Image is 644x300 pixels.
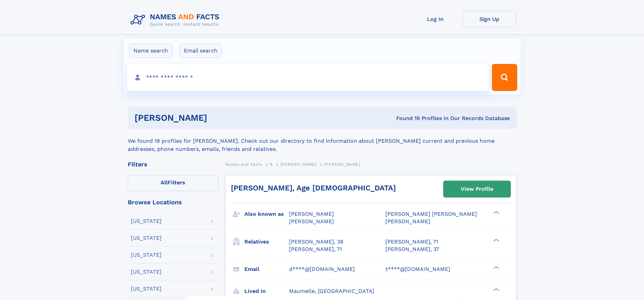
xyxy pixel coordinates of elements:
[131,218,162,224] div: [US_STATE]
[161,179,168,186] span: All
[135,114,302,122] h1: [PERSON_NAME]
[280,162,316,167] span: [PERSON_NAME]
[128,11,225,29] img: Logo Names and Facts
[492,238,500,242] div: ❯
[128,161,218,167] div: Filters
[302,115,510,122] div: Found 19 Profiles In Our Records Database
[492,287,500,292] div: ❯
[492,265,500,270] div: ❯
[244,263,289,275] h3: Email
[385,246,439,253] a: [PERSON_NAME], 37
[128,129,517,153] div: We found 19 profiles for [PERSON_NAME]. Check out our directory to find information about [PERSON...
[385,238,438,246] a: [PERSON_NAME], 71
[128,199,218,205] div: Browse Locations
[131,235,162,241] div: [US_STATE]
[492,210,500,215] div: ❯
[408,11,462,27] a: Log In
[289,238,343,246] a: [PERSON_NAME], 38
[244,236,289,248] h3: Relatives
[289,218,334,225] span: [PERSON_NAME]
[244,208,289,220] h3: Also known as
[131,286,162,292] div: [US_STATE]
[270,162,273,167] span: B
[131,252,162,258] div: [US_STATE]
[385,218,430,225] span: [PERSON_NAME]
[461,181,493,197] div: View Profile
[324,162,360,167] span: [PERSON_NAME]
[129,44,172,58] label: Name search
[128,175,218,191] label: Filters
[131,269,162,275] div: [US_STATE]
[244,285,289,297] h3: Lived in
[492,64,517,91] button: Search Button
[270,160,273,168] a: B
[127,64,489,91] input: search input
[225,160,262,168] a: Names and Facts
[385,211,477,217] span: [PERSON_NAME] [PERSON_NAME]
[289,211,334,217] span: [PERSON_NAME]
[289,246,342,253] a: [PERSON_NAME], 71
[180,44,222,58] label: Email search
[462,11,517,27] a: Sign Up
[280,160,316,168] a: [PERSON_NAME]
[289,288,374,294] span: Maumelle, [GEOGRAPHIC_DATA]
[231,184,396,192] a: [PERSON_NAME], Age [DEMOGRAPHIC_DATA]
[444,181,510,197] a: View Profile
